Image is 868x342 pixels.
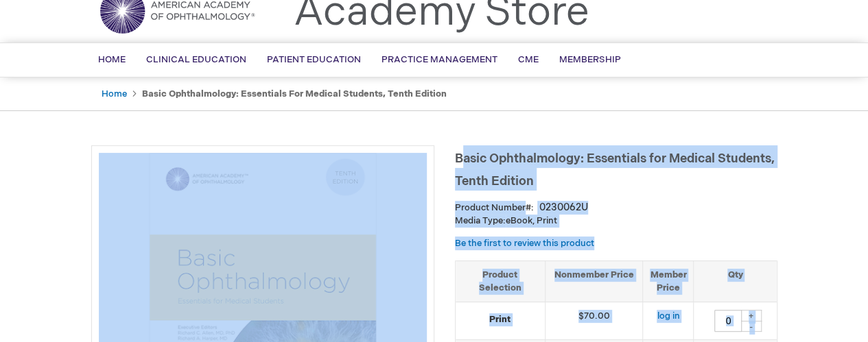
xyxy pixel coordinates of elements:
th: Member Price [643,260,694,302]
div: - [741,321,762,332]
span: Home [98,54,126,65]
span: Patient Education [267,54,361,65]
span: CME [518,54,539,65]
input: Qty [714,310,742,332]
th: Qty [694,260,777,302]
strong: Print [462,313,538,326]
strong: Product Number [455,202,534,213]
td: $70.00 [545,302,643,340]
strong: Media Type: [455,215,506,226]
th: Product Selection [456,260,546,302]
div: + [741,310,762,321]
span: Basic Ophthalmology: Essentials for Medical Students, Tenth Edition [455,151,775,188]
span: Membership [559,54,621,65]
strong: Basic Ophthalmology: Essentials for Medical Students, Tenth Edition [142,88,447,99]
a: Home [102,88,127,99]
th: Nonmember Price [545,260,643,302]
div: 0230062U [539,201,588,215]
a: Be the first to review this product [455,238,594,249]
span: Clinical Education [146,54,246,65]
span: Practice Management [382,54,497,65]
p: eBook, Print [455,215,777,228]
a: log in [657,310,679,321]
